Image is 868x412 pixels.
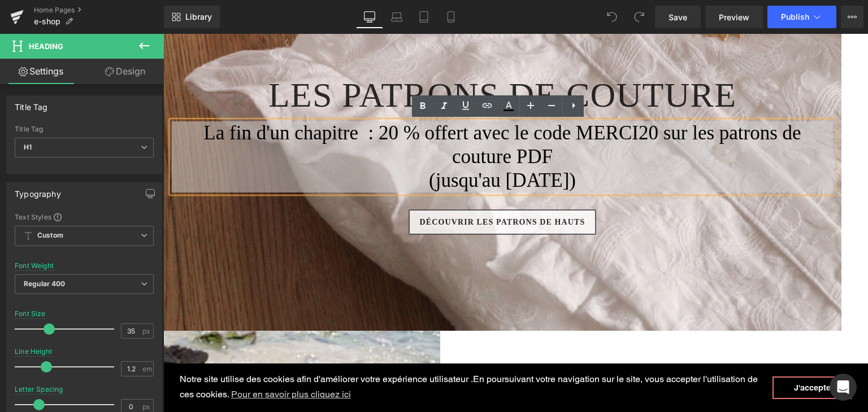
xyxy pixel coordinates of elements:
[257,182,422,194] span: Découvrir les patrons de hauts
[34,17,60,26] span: e-shop
[628,6,650,28] button: Redo
[781,12,809,21] span: Publish
[15,348,52,356] div: Line Height
[15,310,46,318] div: Font Size
[410,6,437,28] a: Tablet
[66,352,189,369] a: learn more about cookies
[15,125,154,133] div: Title Tag
[8,135,670,159] h1: (jusqu'au [DATE])
[437,6,465,28] a: Mobile
[24,279,66,288] b: Regular 400
[8,87,670,135] h1: La fin d'un chapitre : 20 % offert avec le code MERCI20 sur les patrons de couture PDF
[16,339,609,369] span: Notre site utilise des cookies afin d'améliorer votre expérience utilisateur .En poursuivant votr...
[142,403,152,410] span: px
[383,6,410,28] a: Laptop
[15,212,154,221] div: Text Styles
[37,231,63,240] b: Custom
[15,183,61,199] div: Typography
[830,374,857,401] div: Open Intercom Messenger
[719,11,749,23] span: Preview
[767,6,836,28] button: Publish
[669,11,687,23] span: Save
[705,6,763,28] a: Preview
[601,6,623,28] button: Undo
[841,6,863,28] button: More
[142,365,152,372] span: em
[24,143,32,151] b: H1
[609,343,688,365] a: dismiss cookie message
[105,42,574,80] font: LES PATRONS DE COUTURE
[185,12,212,22] span: Library
[142,327,152,335] span: px
[29,42,63,51] span: Heading
[15,262,54,270] div: Font Weight
[34,6,164,15] a: Home Pages
[164,6,220,28] a: New Library
[356,6,383,28] a: Desktop
[15,96,48,112] div: Title Tag
[245,176,433,201] a: Découvrir les patrons de hauts
[84,59,166,84] a: Design
[15,385,63,393] div: Letter Spacing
